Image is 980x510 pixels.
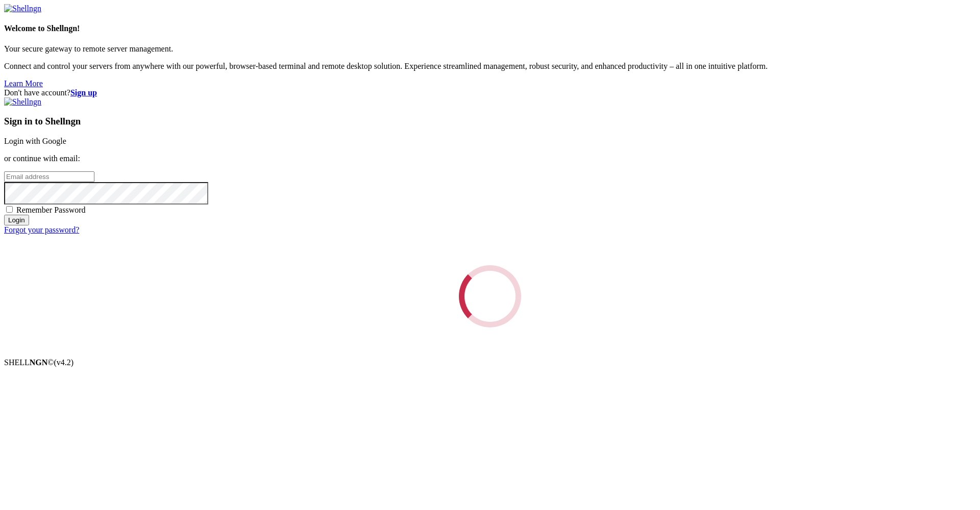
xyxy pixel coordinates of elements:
b: NGN [30,358,48,367]
input: Remember Password [6,206,13,213]
p: Connect and control your servers from anywhere with our powerful, browser-based terminal and remo... [4,62,976,71]
p: or continue with email: [4,154,976,163]
a: Forgot your password? [4,225,79,234]
h4: Welcome to Shellngn! [4,24,976,33]
span: SHELL © [4,358,73,367]
span: 4.2.0 [54,358,74,367]
a: Learn More [4,79,43,88]
img: Shellngn [4,97,41,107]
p: Your secure gateway to remote server management. [4,44,976,54]
img: Shellngn [4,4,41,13]
div: Loading... [452,259,527,334]
input: Login [4,215,29,225]
input: Email address [4,171,94,182]
h3: Sign in to Shellngn [4,116,976,127]
div: Don't have account? [4,88,976,97]
a: Login with Google [4,137,66,145]
a: Sign up [70,88,97,97]
span: Remember Password [16,206,86,214]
